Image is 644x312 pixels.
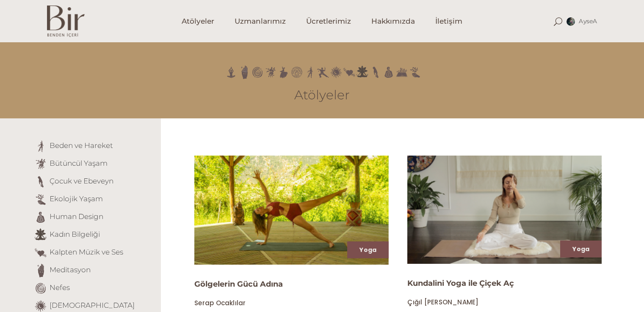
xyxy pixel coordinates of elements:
a: Kundalini Yoga ile Çiçek Aç [407,279,514,288]
span: Atölyeler [182,16,214,26]
a: Gölgelerin Gücü Adına [194,279,283,289]
span: İletişim [435,16,462,26]
span: Ücretlerimiz [306,16,351,26]
a: Serap Ocaklılar [194,299,246,307]
a: Yoga [359,246,376,254]
a: Human Design [50,212,103,221]
span: Hakkımızda [371,16,415,26]
img: AyseA1.jpg [567,17,575,26]
span: Serap Ocaklılar [194,298,246,307]
a: Kalpten Müzik ve Ses [50,248,123,256]
a: Çocuk ve Ebeveyn [50,177,113,185]
span: AyseA [579,17,597,25]
a: Kadın Bilgeliği [50,230,100,238]
a: Meditasyon [50,265,91,274]
span: Çığıl [PERSON_NAME] [407,298,478,307]
a: Nefes [50,283,70,292]
a: Bütüncül Yaşam [50,159,108,167]
a: Beden ve Hareket [50,141,113,150]
a: Ekolojik Yaşam [50,194,103,203]
span: Uzmanlarımız [235,16,286,26]
a: Çığıl [PERSON_NAME] [407,298,478,306]
a: Yoga [572,245,589,253]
